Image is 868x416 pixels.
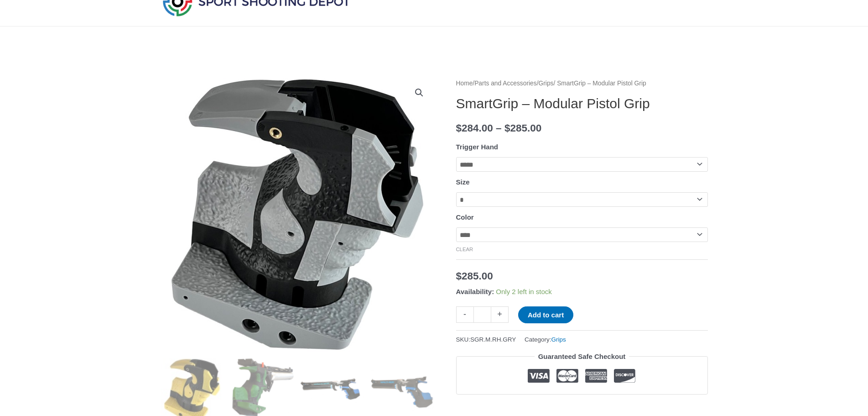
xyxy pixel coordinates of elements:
nav: Breadcrumb [456,78,708,90]
a: Home [456,80,473,87]
a: Clear options [456,247,473,252]
input: Product quantity [473,306,491,322]
span: Availability: [456,288,494,295]
label: Trigger Hand [456,143,499,151]
bdi: 285.00 [504,122,541,134]
span: Category: [525,334,566,345]
label: Color [456,213,474,221]
h1: SmartGrip – Modular Pistol Grip [456,95,708,112]
a: Parts and Accessories [474,80,537,87]
span: $ [504,122,510,134]
button: Add to cart [518,306,573,323]
iframe: Customer reviews powered by Trustpilot [456,401,708,412]
a: View full-screen image gallery [411,84,427,101]
label: Size [456,178,470,186]
bdi: 284.00 [456,122,493,134]
span: SGR.M.RH.GRY [470,336,516,343]
span: Only 2 left in stock [496,288,552,295]
bdi: 285.00 [456,270,493,282]
span: SKU: [456,334,516,345]
span: – [496,122,502,134]
a: + [491,306,509,322]
span: $ [456,122,462,134]
a: Grips [551,336,566,343]
legend: Guaranteed Safe Checkout [535,350,629,363]
a: - [456,306,473,322]
span: $ [456,270,462,282]
a: Grips [539,80,554,87]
